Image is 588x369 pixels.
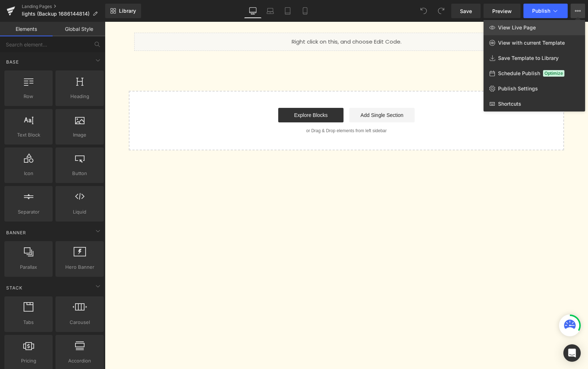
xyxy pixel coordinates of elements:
span: Publish [532,8,550,14]
button: Undo [416,4,431,18]
span: Text Block [7,131,50,139]
span: Save [460,7,472,15]
span: Carousel [58,319,102,326]
span: Accordion [58,357,102,365]
button: View Live PageView with current TemplateSave Template to LibrarySchedule PublishOptimizePublish S... [571,4,585,18]
span: Banner [5,229,27,236]
span: Image [58,131,102,139]
a: Landing Pages [22,4,105,9]
span: Preview [492,7,512,15]
span: Save Template to Library [498,55,559,61]
span: View Live Page [498,24,536,31]
span: View with current Template [498,40,565,46]
span: Hero Banner [58,263,102,271]
div: Open Intercom Messenger [563,344,581,362]
a: Desktop [244,4,262,18]
a: Mobile [296,4,314,18]
span: Separator [7,208,50,216]
a: Explore Blocks [173,86,239,101]
span: Shortcuts [498,101,521,107]
a: Add Single Section [244,86,310,101]
span: Base [5,58,20,65]
span: Heading [58,93,102,100]
a: New Library [105,4,141,18]
span: Optimize [543,70,564,77]
a: Global Style [53,22,105,36]
span: Schedule Publish [498,70,540,77]
span: Pricing [7,357,50,365]
button: Redo [434,4,448,18]
span: Icon [7,170,50,177]
a: Preview [484,4,521,18]
span: lights (Backup 1686144814) [22,11,90,17]
a: Tablet [279,4,296,18]
button: Publish [523,4,568,18]
span: Liquid [58,208,102,216]
span: Publish Settings [498,85,538,92]
span: Tabs [7,319,50,326]
p: or Drag & Drop elements from left sidebar [36,106,448,111]
span: Row [7,93,50,100]
a: Laptop [262,4,279,18]
span: Stack [5,284,23,291]
span: Button [58,170,102,177]
span: Library [119,8,136,14]
span: Parallax [7,263,50,271]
